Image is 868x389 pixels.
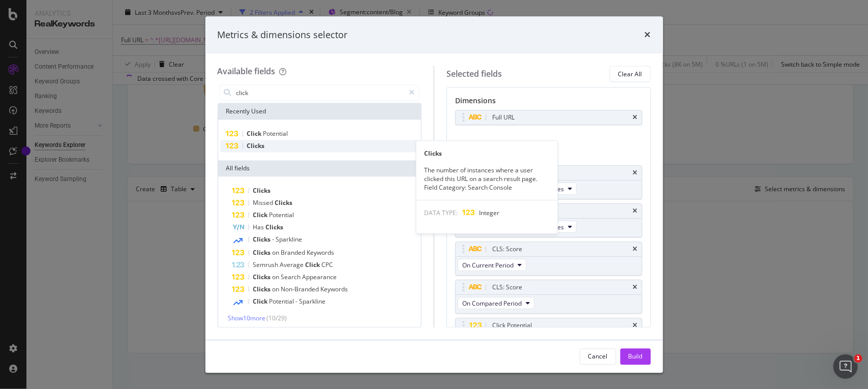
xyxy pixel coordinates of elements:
[458,297,534,310] button: On Compared Period
[633,323,638,329] div: times
[492,113,515,123] div: Full URL
[458,259,526,272] button: On Current Period
[455,280,642,314] div: CLS: ScoretimesOn Compared Period
[424,208,458,217] span: DATA TYPE:
[253,199,275,207] span: Missed
[492,245,522,255] div: CLS: Score
[247,130,263,138] span: Click
[610,66,651,82] button: Clear All
[479,208,499,217] span: Integer
[321,285,348,294] span: Keywords
[633,247,638,253] div: times
[416,149,557,158] div: Clicks
[307,249,335,257] span: Keywords
[416,166,557,192] div: The number of instances where a user clicked this URL on a search result page. Field Category: Se...
[620,348,651,365] button: Build
[270,297,296,306] span: Potential
[633,285,638,291] div: times
[270,211,294,220] span: Potential
[218,104,422,120] div: Recently Used
[455,318,642,352] div: Click PotentialtimesOn Current Period
[618,70,642,78] div: Clear All
[833,354,858,379] iframe: Intercom live chat
[633,115,638,121] div: times
[276,235,303,244] span: Sparkline
[253,273,273,282] span: Clicks
[273,235,276,244] span: -
[462,261,514,270] span: On Current Period
[303,273,337,282] span: Appearance
[492,283,522,293] div: CLS: Score
[281,273,303,282] span: Search
[218,28,348,42] div: Metrics & dimensions selector
[280,261,306,270] span: Average
[218,66,276,77] div: Available fields
[628,352,643,361] div: Build
[281,285,321,294] span: Non-Branded
[253,211,270,220] span: Click
[275,199,293,207] span: Clicks
[854,354,862,363] span: 1
[247,142,265,151] span: Clicks
[253,249,273,257] span: Clicks
[253,261,280,270] span: Semrush
[253,187,271,195] span: Clicks
[253,297,270,306] span: Click
[205,16,663,373] div: modal
[492,321,532,331] div: Click Potential
[645,28,651,42] div: times
[253,285,273,294] span: Clicks
[455,96,642,110] div: Dimensions
[281,249,307,257] span: Branded
[446,68,502,80] div: Selected fields
[263,130,288,138] span: Potential
[588,352,608,361] div: Cancel
[633,170,638,176] div: times
[462,299,522,308] span: On Compared Period
[267,314,287,323] span: ( 10 / 29 )
[273,285,281,294] span: on
[455,110,642,126] div: Full URLtimes
[253,235,273,244] span: Clicks
[580,348,616,365] button: Cancel
[296,297,300,306] span: -
[235,85,405,101] input: Search by field name
[253,223,266,232] span: Has
[228,314,266,323] span: Show 10 more
[266,223,284,232] span: Clicks
[455,242,642,276] div: CLS: ScoretimesOn Current Period
[218,161,422,177] div: All fields
[306,261,322,270] span: Click
[633,208,638,215] div: times
[273,273,281,282] span: on
[300,297,326,306] span: Sparkline
[273,249,281,257] span: on
[322,261,334,270] span: CPC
